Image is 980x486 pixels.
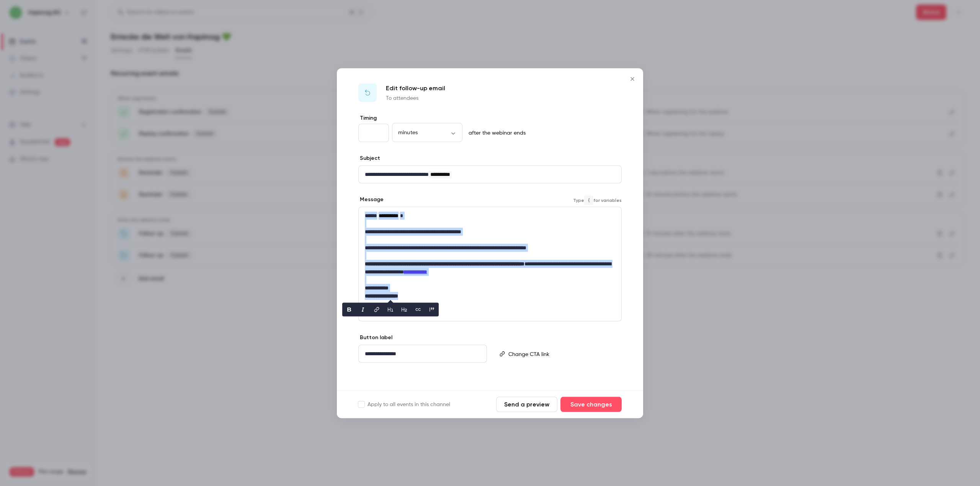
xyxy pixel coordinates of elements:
[386,83,445,93] p: Edit follow-up email
[560,397,622,412] button: Save changes
[426,303,438,315] button: blockquote
[625,71,640,86] button: Close
[359,166,621,183] div: editor
[358,114,622,122] label: Timing
[358,154,380,162] label: Subject
[358,333,392,341] label: Button label
[505,345,621,362] div: editor
[359,207,621,304] div: editor
[358,195,384,203] label: Message
[343,303,355,315] button: bold
[359,345,487,362] div: editor
[465,129,526,137] p: after the webinar ends
[357,303,369,315] button: italic
[371,303,383,315] button: link
[358,400,450,408] label: Apply to all events in this channel
[573,196,622,205] span: Type for variables
[392,129,462,137] div: minutes
[496,397,557,412] button: Send a preview
[386,94,445,102] p: To attendees
[584,196,593,205] code: {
